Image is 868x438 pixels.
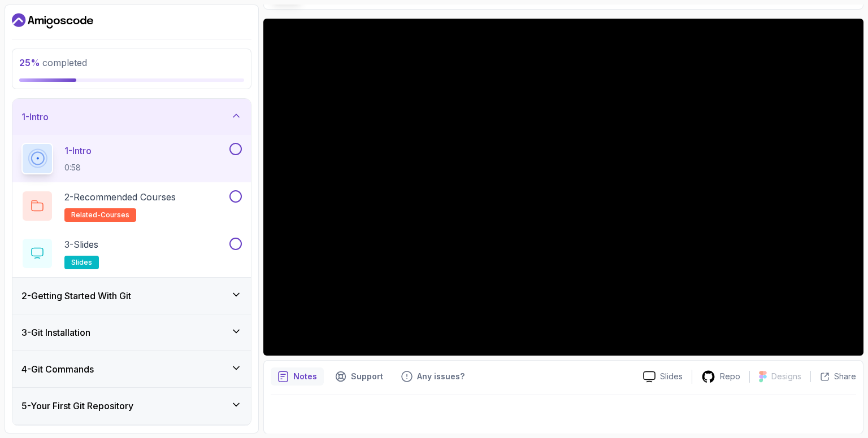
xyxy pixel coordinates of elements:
[12,278,251,314] button: 2-Getting Started With Git
[64,238,98,251] p: 3 - Slides
[263,19,863,356] iframe: 1 - Intro
[21,143,242,174] button: 1-Intro0:58
[64,162,92,173] p: 0:58
[720,371,740,382] p: Repo
[71,258,92,267] span: slides
[771,371,801,382] p: Designs
[271,367,324,386] button: notes button
[12,388,251,424] button: 5-Your First Git Repository
[21,326,90,339] h3: 3 - Git Installation
[12,351,251,387] button: 4-Git Commands
[660,371,683,382] p: Slides
[810,371,856,382] button: Share
[293,371,317,382] p: Notes
[634,371,692,383] a: Slides
[12,314,251,351] button: 3-Git Installation
[21,190,242,222] button: 2-Recommended Coursesrelated-courses
[64,190,176,204] p: 2 - Recommended Courses
[417,371,465,382] p: Any issues?
[64,144,92,157] p: 1 - Intro
[834,371,856,382] p: Share
[12,99,251,135] button: 1-Intro
[71,211,129,220] span: related-courses
[21,110,49,124] h3: 1 - Intro
[692,370,749,384] a: Repo
[21,238,242,269] button: 3-Slidesslides
[19,57,40,68] span: 25 %
[328,367,390,386] button: Support button
[12,12,93,30] a: Dashboard
[394,367,471,386] button: Feedback button
[21,289,131,303] h3: 2 - Getting Started With Git
[21,362,94,376] h3: 4 - Git Commands
[351,371,383,382] p: Support
[21,399,133,413] h3: 5 - Your First Git Repository
[19,57,87,68] span: completed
